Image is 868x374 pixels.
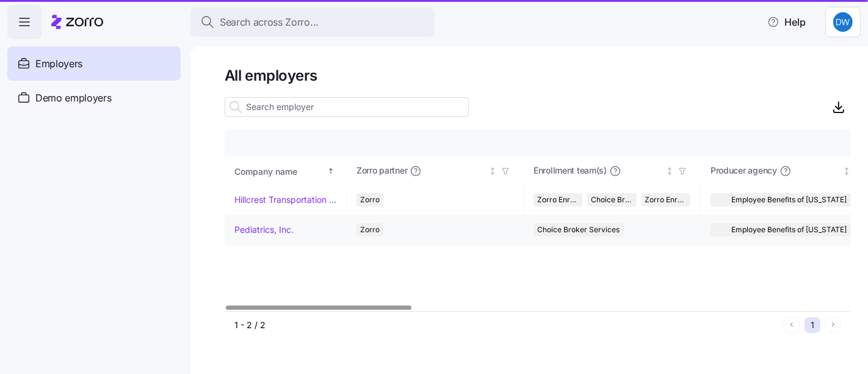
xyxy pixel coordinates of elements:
[488,167,497,175] div: Not sorted
[7,81,181,115] a: Demo employers
[537,193,579,207] span: Zorro Enrollment Team
[591,193,632,207] span: Choice Broker Services
[665,167,674,175] div: Not sorted
[731,223,847,237] span: Employee Benefits of [US_STATE]
[805,317,820,333] button: 1
[833,12,853,32] img: 98a13abb9ba783d59ae60caae7bb4787
[784,317,800,333] button: Previous page
[842,167,851,175] div: Not sorted
[356,165,407,177] span: Zorro partner
[360,223,380,237] span: Zorro
[234,194,336,206] a: Hillcrest Transportation Inc.
[537,223,620,237] span: Choice Broker Services
[220,15,319,30] span: Search across Zorro...
[234,164,325,178] div: Company name
[711,165,777,177] span: Producer agency
[327,167,335,175] div: Sorted ascending
[234,224,294,236] a: Pediatrics, Inc.
[758,10,816,34] button: Help
[190,7,435,37] button: Search across Zorro...
[35,56,82,71] span: Employers
[731,193,847,207] span: Employee Benefits of [US_STATE]
[347,157,524,185] th: Zorro partnerNot sorted
[225,66,851,85] h1: All employers
[7,46,181,81] a: Employers
[225,97,469,117] input: Search employer
[234,319,779,331] div: 1 - 2 / 2
[360,193,380,207] span: Zorro
[35,90,112,106] span: Demo employers
[767,15,806,29] span: Help
[825,317,841,333] button: Next page
[645,193,687,207] span: Zorro Enrollment Experts
[524,157,701,185] th: Enrollment team(s)Not sorted
[533,165,607,177] span: Enrollment team(s)
[225,157,347,185] th: Company nameSorted ascending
